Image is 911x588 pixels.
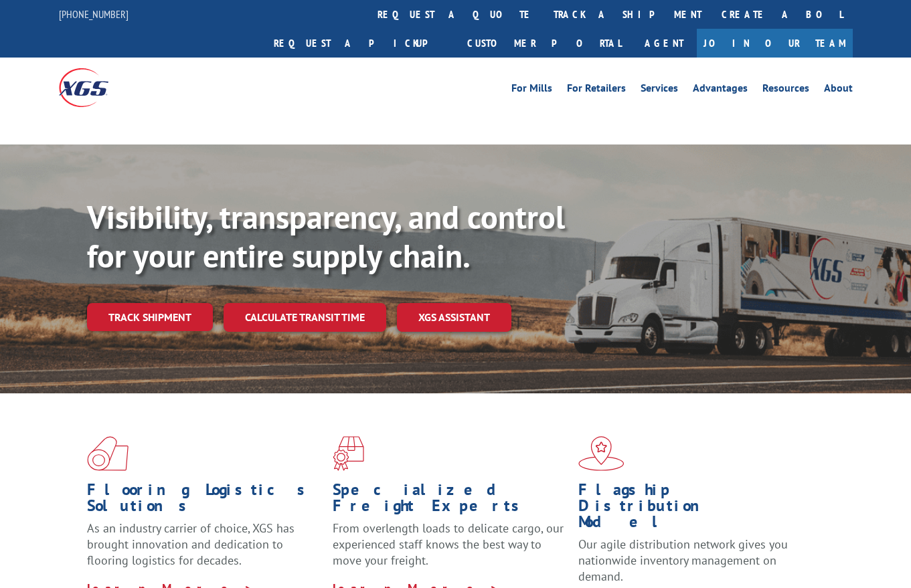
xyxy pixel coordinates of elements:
span: As an industry carrier of choice, XGS has brought innovation and dedication to flooring logistics... [87,520,295,568]
a: Agent [631,29,697,58]
img: xgs-icon-flagship-distribution-model-red [578,436,625,471]
h1: Flagship Distribution Model [578,482,814,536]
a: [PHONE_NUMBER] [59,7,129,21]
b: Visibility, transparency, and control for your entire supply chain. [87,196,565,276]
h1: Flooring Logistics Solutions [87,482,323,520]
a: Calculate transit time [224,303,386,332]
a: Advantages [693,83,748,98]
span: Our agile distribution network gives you nationwide inventory management on demand. [578,536,788,584]
a: XGS ASSISTANT [397,303,511,332]
a: Request a pickup [264,29,457,58]
a: For Mills [511,83,552,98]
a: About [824,83,853,98]
a: Join Our Team [697,29,853,58]
h1: Specialized Freight Experts [333,482,568,520]
a: Track shipment [87,303,213,331]
p: From overlength loads to delicate cargo, our experienced staff knows the best way to move your fr... [333,520,568,580]
img: xgs-icon-focused-on-flooring-red [333,436,364,471]
img: xgs-icon-total-supply-chain-intelligence-red [87,436,129,471]
a: Resources [762,83,809,98]
a: For Retailers [567,83,626,98]
a: Customer Portal [457,29,631,58]
a: Services [641,83,678,98]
